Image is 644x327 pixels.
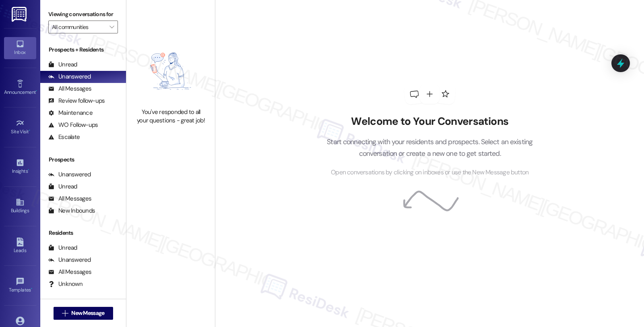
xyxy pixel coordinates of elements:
[40,229,126,237] div: Residents
[4,195,36,217] a: Buildings
[12,7,28,22] img: ResiDesk Logo
[48,256,91,264] div: Unanswered
[4,156,36,178] a: Insights •
[135,108,206,125] div: You've responded to all your questions - great job!
[4,235,36,257] a: Leads
[31,286,32,292] span: •
[331,168,528,178] span: Open conversations by clicking on inboxes or use the New Message button
[4,275,36,296] a: Templates •
[28,167,29,173] span: •
[48,195,91,203] div: All Messages
[36,88,37,94] span: •
[71,309,104,317] span: New Message
[4,37,36,59] a: Inbox
[52,21,105,33] input: All communities
[48,60,77,69] div: Unread
[48,133,80,141] div: Escalate
[135,38,206,103] img: empty-state
[109,24,114,30] i: 
[48,8,118,21] label: Viewing conversations for
[29,128,30,133] span: •
[4,116,36,138] a: Site Visit •
[315,115,545,128] h2: Welcome to Your Conversations
[40,46,126,54] div: Prospects + Residents
[48,268,91,276] div: All Messages
[48,170,91,179] div: Unanswered
[48,280,83,288] div: Unknown
[48,182,77,191] div: Unread
[54,307,113,320] button: New Message
[40,155,126,164] div: Prospects
[48,109,93,117] div: Maintenance
[315,136,545,159] p: Start connecting with your residents and prospects. Select an existing conversation or create a n...
[48,207,95,215] div: New Inbounds
[48,97,105,105] div: Review follow-ups
[48,72,91,81] div: Unanswered
[48,121,98,129] div: WO Follow-ups
[48,85,91,93] div: All Messages
[62,310,68,317] i: 
[48,244,77,252] div: Unread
